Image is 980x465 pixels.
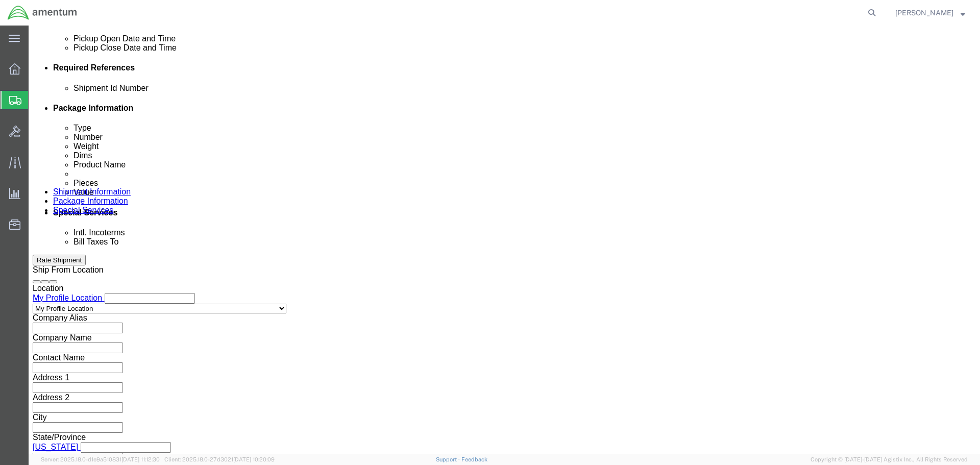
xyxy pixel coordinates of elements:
span: [DATE] 10:20:09 [233,456,275,462]
span: Server: 2025.18.0-d1e9a510831 [41,456,160,462]
span: [DATE] 11:12:30 [121,456,160,462]
span: Ernesto Garcia [895,7,953,18]
a: Support [436,456,461,462]
button: [PERSON_NAME] [895,7,966,19]
a: Feedback [461,456,487,462]
span: Client: 2025.18.0-27d3021 [164,456,275,462]
span: Copyright © [DATE]-[DATE] Agistix Inc., All Rights Reserved [811,455,968,464]
iframe: FS Legacy Container [29,26,980,454]
img: logo [7,5,78,20]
